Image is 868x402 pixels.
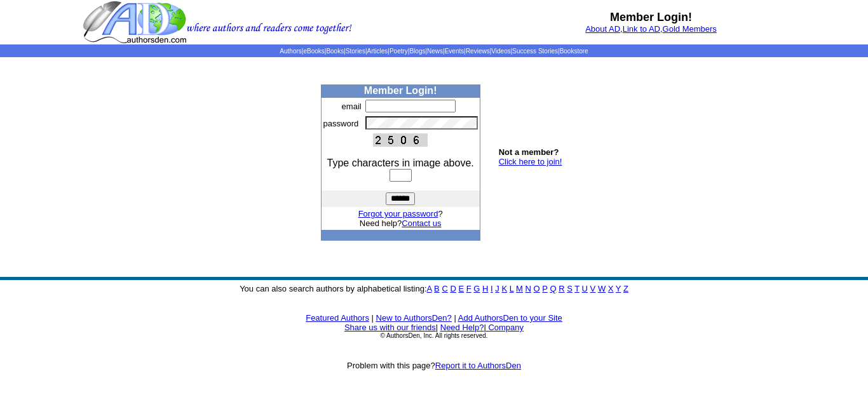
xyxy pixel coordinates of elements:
[466,284,471,293] a: F
[358,209,438,218] a: Forgot your password
[402,218,441,228] a: Contact us
[516,284,523,293] a: M
[280,48,588,55] span: | | | | | | | | | | | |
[327,157,474,168] font: Type characters in image above.
[488,323,524,332] a: Company
[466,48,490,55] a: Reviews
[344,323,436,332] a: Share us with our friends
[440,323,484,332] a: Need Help?
[240,284,628,293] font: You can also search authors by alphabetical listing:
[427,48,443,55] a: News
[560,48,588,55] a: Bookstore
[482,284,488,293] a: H
[567,284,573,293] a: S
[450,284,456,293] a: D
[373,133,428,147] img: This Is CAPTCHA Image
[280,48,301,55] a: Authors
[574,284,580,293] a: T
[360,218,442,228] font: Need help?
[364,85,437,96] b: Member Login!
[491,284,493,293] a: I
[372,313,374,323] font: |
[454,313,456,323] font: |
[303,48,324,55] a: eBooks
[376,313,452,323] a: New to AuthorsDen?
[442,284,447,293] a: C
[510,284,514,293] a: L
[534,284,540,293] a: O
[390,48,408,55] a: Poetry
[542,284,547,293] a: P
[436,323,438,332] font: |
[585,24,620,34] a: About AD
[501,284,507,293] a: K
[458,313,562,323] a: Add AuthorsDen to your Site
[342,102,362,111] font: email
[559,284,564,293] a: R
[434,284,440,293] a: B
[499,157,562,166] a: Click here to join!
[323,119,359,128] font: password
[610,11,692,23] b: Member Login!
[623,24,660,34] a: Link to AD
[616,284,621,293] a: Y
[582,284,588,293] a: U
[445,48,465,55] a: Events
[663,24,717,34] a: Gold Members
[590,284,596,293] a: V
[367,48,388,55] a: Articles
[435,361,521,370] a: Report it to AuthorsDen
[550,284,556,293] a: Q
[346,48,365,55] a: Stories
[380,332,487,339] font: © AuthorsDen, Inc. All rights reserved.
[512,48,558,55] a: Success Stories
[473,284,480,293] a: G
[623,284,628,293] a: Z
[427,284,432,293] a: A
[358,209,443,218] font: ?
[495,284,499,293] a: J
[499,147,559,157] b: Not a member?
[598,284,606,293] a: W
[458,284,464,293] a: E
[306,313,369,323] a: Featured Authors
[326,48,344,55] a: Books
[526,284,531,293] a: N
[409,48,425,55] a: Blogs
[347,361,521,370] font: Problem with this page?
[484,323,524,332] font: |
[608,284,614,293] a: X
[491,48,510,55] a: Videos
[585,24,717,34] font: , ,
